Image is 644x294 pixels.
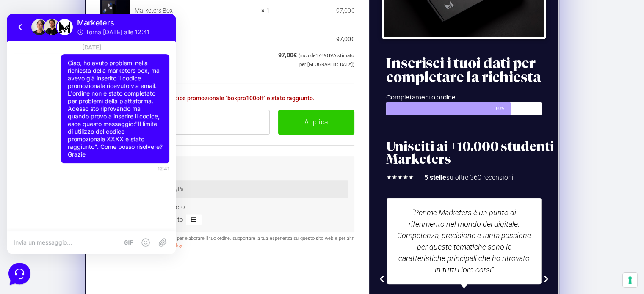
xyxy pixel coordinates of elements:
[378,275,386,283] div: Previous slide
[261,7,270,15] strong: × 1
[100,110,270,135] input: Coupon
[278,52,297,58] bdi: 97,00
[408,173,414,182] i: ★
[7,261,32,286] iframe: Customerly Messenger Launcher
[135,7,256,15] div: Marketers Box
[336,36,354,42] bdi: 97,00
[395,207,533,275] div: "Per me Marketers è un punto di riferimento nel mondo del digitale. Competenza, precisione e tant...
[386,95,456,101] span: Completamento ordine
[83,93,100,100] span: Avanti
[112,185,343,193] p: Procedi al pagamento via PayPal.
[42,19,174,39] span: Come valuti la tua esperienza con l'assistenza di Marketers?
[79,14,143,23] p: Torna oggi alle 12:41
[386,140,554,166] h2: Unisciti ai +10.000 studenti Marketers
[392,173,397,182] i: ★
[25,88,168,105] button: Avanti
[100,235,355,249] p: I tuoi dati personali saranno utilizzati per elaborare il tuo ordine, supportare la tua esperienz...
[100,31,270,47] th: Subtotale
[186,214,202,225] img: Carta di credito o debito
[336,7,354,14] bdi: 97,00
[351,7,354,14] span: €
[19,21,36,38] img: dark
[315,52,329,58] span: 17,49
[293,52,297,58] span: €
[151,151,163,159] p: 12:41
[278,110,354,135] button: Applica
[397,173,403,182] i: ★
[100,256,355,280] iframe: PayPal
[7,14,176,254] iframe: Customerly Messenger
[386,173,414,182] div: 5/5
[65,27,105,41] span: [DATE]
[351,36,354,42] span: €
[299,52,354,67] small: (include IVA stimato per [GEOGRAPHIC_DATA])
[61,46,156,145] p: Ciao, ho avuto problemi nella richiesta della marketers box, ma avevo già inserito il codice prom...
[386,173,392,182] i: ★
[623,273,637,287] button: Le tue preferenze relative al consenso per le tecnologie di tracciamento
[386,56,554,84] h2: Inserisci i tuoi dati per completare la richiesta
[100,47,270,73] th: Totale
[403,173,408,182] i: ★
[542,275,550,283] div: Next slide
[109,94,346,103] li: Il limite di utilizzo del codice promozionale "boxpro100off" è stato raggiunto.
[326,52,329,58] span: €
[496,102,511,115] span: 80%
